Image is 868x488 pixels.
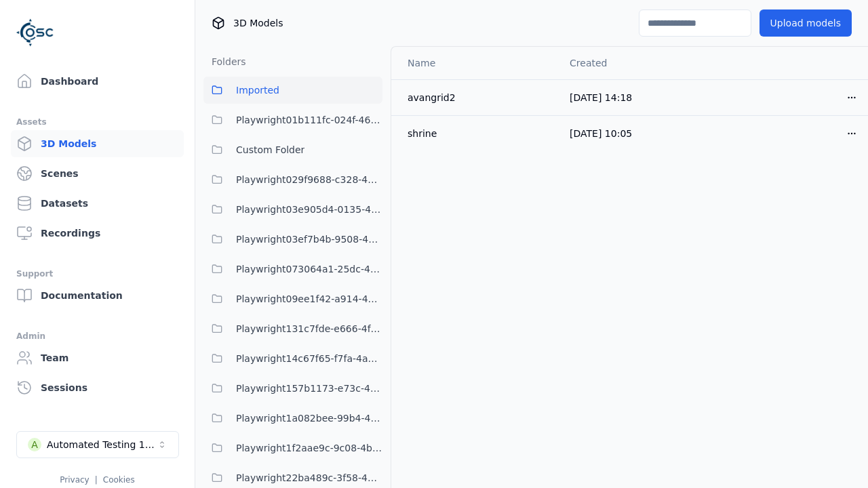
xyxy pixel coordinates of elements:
[16,431,179,458] button: Select a workspace
[236,171,382,188] span: Playwright029f9688-c328-482d-9c42-3b0c529f8514
[203,55,246,68] h3: Folders
[203,375,382,402] button: Playwright157b1173-e73c-4808-a1ac-12e2e4cec217
[203,345,382,372] button: Playwright14c67f65-f7fa-4a69-9dce-fa9a259dcaa1
[203,315,382,342] button: Playwright131c7fde-e666-4f3e-be7e-075966dc97bc
[408,127,548,140] div: shrine
[203,106,382,134] button: Playwright01b111fc-024f-466d-9bae-c06bfb571c6d
[16,266,178,282] div: Support
[236,321,382,337] span: Playwright131c7fde-e666-4f3e-be7e-075966dc97bc
[236,112,382,128] span: Playwright01b111fc-024f-466d-9bae-c06bfb571c6d
[16,14,54,52] img: Logo
[203,196,382,223] button: Playwright03e905d4-0135-4922-94e2-0c56aa41bf04
[47,438,157,451] div: Automated Testing 1 - Playwright
[559,47,713,79] th: Created
[203,434,382,462] button: Playwright1f2aae9c-9c08-4bb6-a2d5-dc0ac64e971c
[391,47,559,79] th: Name
[236,291,382,307] span: Playwright09ee1f42-a914-43b3-abf1-e7ca57cf5f96
[570,128,632,139] span: [DATE] 10:05
[11,190,184,217] a: Datasets
[60,475,89,485] a: Privacy
[11,374,184,401] a: Sessions
[95,475,98,485] span: |
[236,440,382,456] span: Playwright1f2aae9c-9c08-4bb6-a2d5-dc0ac64e971c
[16,328,178,344] div: Admin
[203,136,382,163] button: Custom Folder
[759,9,852,37] button: Upload models
[236,231,382,247] span: Playwright03ef7b4b-9508-47f0-8afd-5e0ec78663fc
[233,16,283,30] span: 3D Models
[203,77,382,104] button: Imported
[11,130,184,157] a: 3D Models
[203,285,382,312] button: Playwright09ee1f42-a914-43b3-abf1-e7ca57cf5f96
[11,68,184,95] a: Dashboard
[203,256,382,283] button: Playwright073064a1-25dc-42be-bd5d-9b023c0ea8dd
[408,91,548,104] div: avangrid2
[236,261,382,277] span: Playwright073064a1-25dc-42be-bd5d-9b023c0ea8dd
[236,380,382,396] span: Playwright157b1173-e73c-4808-a1ac-12e2e4cec217
[11,160,184,187] a: Scenes
[236,82,279,98] span: Imported
[236,410,382,426] span: Playwright1a082bee-99b4-4375-8133-1395ef4c0af5
[236,470,382,486] span: Playwright22ba489c-3f58-40ce-82d9-297bfd19b528
[203,226,382,253] button: Playwright03ef7b4b-9508-47f0-8afd-5e0ec78663fc
[28,438,41,451] div: A
[236,142,304,158] span: Custom Folder
[570,92,632,103] span: [DATE] 14:18
[11,344,184,371] a: Team
[203,166,382,193] button: Playwright029f9688-c328-482d-9c42-3b0c529f8514
[236,350,382,367] span: Playwright14c67f65-f7fa-4a69-9dce-fa9a259dcaa1
[16,114,178,130] div: Assets
[103,475,135,485] a: Cookies
[203,405,382,432] button: Playwright1a082bee-99b4-4375-8133-1395ef4c0af5
[11,220,184,247] a: Recordings
[236,201,382,218] span: Playwright03e905d4-0135-4922-94e2-0c56aa41bf04
[11,282,184,309] a: Documentation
